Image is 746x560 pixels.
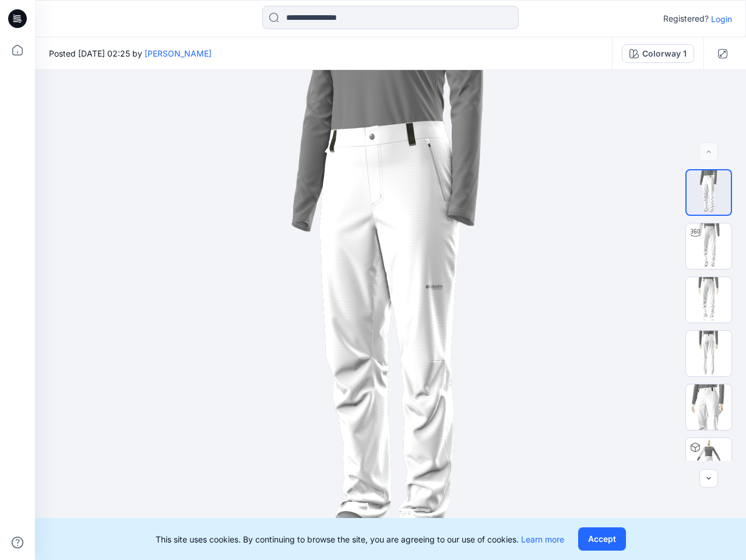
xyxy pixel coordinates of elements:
img: F6WS217267_F26_GLACT_VP4 Colorway 1 [686,438,731,484]
img: BW W Bottom Colorway NRM [687,170,731,215]
div: Colorway 1 [642,47,687,60]
img: BW W Bottom Front CloseUp NRM [686,384,731,430]
a: Learn more [521,534,564,544]
a: [PERSON_NAME] [145,48,212,58]
p: Login [711,13,732,25]
img: eyJhbGciOiJIUzI1NiIsImtpZCI6IjAiLCJzbHQiOiJzZXMiLCJ0eXAiOiJKV1QifQ.eyJkYXRhIjp7InR5cGUiOiJzdG9yYW... [146,70,635,560]
span: Posted [DATE] 02:25 by [49,47,212,60]
img: BW W Bottom Turntable NRM [686,223,731,269]
button: Accept [578,527,626,551]
img: BW W Bottom Front NRM [686,277,731,323]
p: This site uses cookies. By continuing to browse the site, you are agreeing to our use of cookies. [156,533,564,545]
img: BW W Bottom Back NRM [686,331,731,376]
button: Colorway 1 [622,44,694,63]
p: Registered? [663,12,709,26]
